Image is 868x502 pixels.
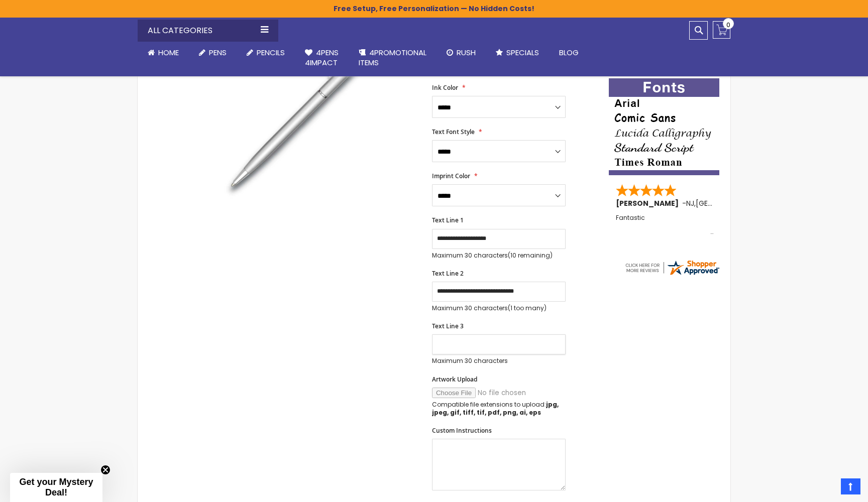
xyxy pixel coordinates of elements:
span: (10 remaining) [508,251,553,260]
span: Imprint Color [432,172,470,180]
a: Specials [486,42,549,64]
span: Ink Color [432,83,458,92]
a: 4PROMOTIONALITEMS [349,42,437,74]
p: Maximum 30 characters [432,357,566,365]
a: Blog [549,42,589,64]
span: (1 too many) [508,304,547,312]
a: Pens [189,42,237,64]
span: Get your Mystery Deal! [19,477,93,497]
span: Text Line 1 [432,216,464,224]
img: font-personalization-examples [609,78,719,175]
span: 0 [726,20,730,30]
span: Text Font Style [432,128,475,136]
img: 4pens.com widget logo [624,259,720,277]
button: Close teaser [100,465,111,475]
span: - , [682,198,770,208]
span: [PERSON_NAME] [616,198,682,208]
span: Artwork Upload [432,375,477,384]
a: Rush [437,42,486,64]
span: Text Line 2 [432,269,464,278]
p: Maximum 30 characters [432,252,566,260]
div: All Categories [138,20,278,42]
a: Top [841,478,860,494]
span: Blog [559,47,579,58]
span: Custom Instructions [432,426,492,435]
a: 4pens.com certificate URL [624,270,720,279]
span: Text Line 3 [432,322,464,330]
a: Pencils [237,42,295,64]
span: 4Pens 4impact [305,47,339,68]
p: Compatible file extensions to upload: [432,401,566,417]
span: NJ [686,198,694,208]
div: Get your Mystery Deal!Close teaser [10,473,102,502]
a: 4Pens4impact [295,42,349,74]
span: [GEOGRAPHIC_DATA] [696,198,770,208]
span: Rush [457,47,476,58]
span: 4PROMOTIONAL ITEMS [359,47,426,68]
div: Fantastic [616,214,713,236]
span: Pens [209,47,227,58]
span: Pencils [257,47,285,58]
strong: jpg, jpeg, gif, tiff, tif, pdf, png, ai, eps [432,400,559,417]
p: Maximum 30 characters [432,304,566,312]
span: Home [158,47,179,58]
a: Home [138,42,189,64]
a: 0 [713,21,730,39]
span: Specials [506,47,539,58]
